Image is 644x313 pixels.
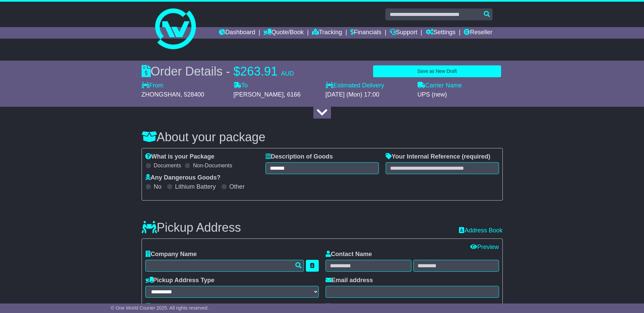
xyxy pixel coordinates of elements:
[111,305,209,311] span: © One World Courier 2025. All rights reserved.
[326,251,372,258] label: Contact Name
[464,27,492,39] a: Reseller
[426,27,456,39] a: Settings
[181,91,204,98] span: , 528400
[142,130,503,144] h3: About your package
[263,27,303,39] a: Quote/Book
[142,82,164,89] label: From
[284,91,301,98] span: , 6166
[418,82,462,89] label: Carrier Name
[312,27,342,39] a: Tracking
[281,70,294,77] span: AUD
[145,277,215,284] label: Pickup Address Type
[326,82,411,89] label: Estimated Delivery
[154,162,181,169] label: Documents
[142,91,181,98] span: ZHONGSHAN
[350,27,381,39] a: Financials
[145,251,197,258] label: Company Name
[145,174,221,182] label: Any Dangerous Goods?
[142,221,241,234] h3: Pickup Address
[234,64,240,78] span: $
[175,183,216,191] label: Lithium Battery
[418,91,503,99] div: UPS (new)
[470,244,499,250] a: Preview
[390,27,417,39] a: Support
[326,91,411,99] div: [DATE] (Mon) 17:00
[265,153,333,161] label: Description of Goods
[234,91,284,98] span: [PERSON_NAME]
[373,65,501,77] button: Save as New Draft
[145,303,195,310] label: Address Line 1
[219,27,255,39] a: Dashboard
[326,303,350,310] label: Phone
[386,153,491,161] label: Your Internal Reference (required)
[145,153,215,161] label: What is your Package
[229,183,245,191] label: Other
[142,64,294,79] div: Order Details -
[326,277,373,284] label: Email address
[234,82,248,89] label: To
[459,227,502,234] a: Address Book
[193,162,232,169] label: Non-Documents
[154,183,162,191] label: No
[240,64,278,78] span: 263.91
